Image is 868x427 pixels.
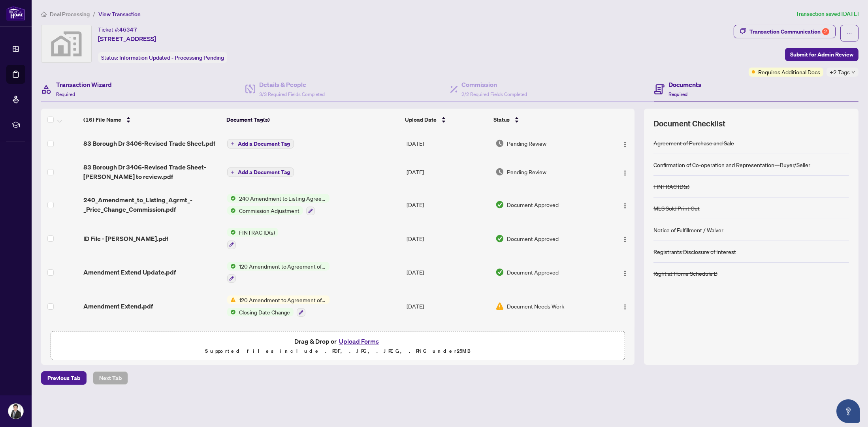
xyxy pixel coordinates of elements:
[653,160,810,169] div: Confirmation of Co-operation and Representation—Buyer/Seller
[403,156,492,188] td: [DATE]
[231,170,235,174] span: plus
[51,331,625,361] span: Drag & Drop orUpload FormsSupported files include .PDF, .JPG, .JPEG, .PNG under25MB
[223,109,402,131] th: Document Tag(s)
[227,167,294,177] button: Add a Document Tag
[622,236,628,243] img: Logo
[236,206,303,215] span: Commission Adjustment
[622,270,628,277] img: Logo
[403,188,492,222] td: [DATE]
[758,68,820,76] span: Requires Additional Docs
[236,228,278,237] span: FINTRAC ID(s)
[83,301,153,311] span: Amendment Extend.pdf
[56,346,620,356] p: Supported files include .PDF, .JPG, .JPEG, .PNG under 25 MB
[507,167,547,176] span: Pending Review
[653,247,736,256] div: Registrants Disclosure of Interest
[462,80,527,89] h4: Commission
[238,141,290,147] span: Add a Document Tag
[836,399,860,423] button: Open asap
[41,11,47,17] span: home
[80,109,223,131] th: (16) File Name
[622,304,628,310] img: Logo
[403,256,492,290] td: [DATE]
[8,404,23,419] img: Profile Icon
[119,54,224,61] span: Information Updated - Processing Pending
[227,167,294,177] button: Add a Document Tag
[236,194,330,203] span: 240 Amendment to Listing Agreement - Authority to Offer for Sale Price Change/Extension/Amendment(s)
[236,295,330,304] span: 120 Amendment to Agreement of Purchase and Sale
[653,226,723,234] div: Notice of Fulfillment / Waiver
[227,228,236,237] img: Status Icon
[619,266,631,278] button: Logo
[507,302,565,310] span: Document Needs Work
[83,162,220,181] span: 83 Borough Dr 3406-Revised Trade Sheet-[PERSON_NAME] to review.pdf
[507,200,559,209] span: Document Approved
[493,115,510,124] span: Status
[495,139,504,148] img: Document Status
[227,194,330,215] button: Status Icon240 Amendment to Listing Agreement - Authority to Offer for Sale Price Change/Extensio...
[622,203,628,209] img: Logo
[119,26,137,33] span: 46347
[259,80,325,89] h4: Details & People
[227,262,236,271] img: Status Icon
[796,9,859,19] article: Transaction saved [DATE]
[83,267,176,277] span: Amendment Extend Update.pdf
[93,9,95,19] li: /
[47,372,80,384] span: Previous Tab
[653,118,725,129] span: Document Checklist
[507,268,559,277] span: Document Approved
[790,48,853,61] span: Submit for Admin Review
[41,371,87,385] button: Previous Tab
[227,228,278,249] button: Status IconFINTRAC ID(s)
[227,194,236,203] img: Status Icon
[98,34,156,43] span: [STREET_ADDRESS]
[653,204,700,213] div: MLS Sold Print Out
[622,170,628,176] img: Logo
[822,28,829,35] div: 2
[236,308,294,316] span: Closing Date Change
[495,167,504,176] img: Document Status
[619,232,631,245] button: Logo
[405,115,437,124] span: Upload Date
[619,300,631,312] button: Logo
[337,336,381,346] button: Upload Forms
[227,308,236,316] img: Status Icon
[98,52,227,63] div: Status:
[227,139,294,149] button: Add a Document Tag
[495,234,504,243] img: Document Status
[227,206,236,215] img: Status Icon
[622,141,628,148] img: Logo
[402,109,490,131] th: Upload Date
[785,48,859,61] button: Submit for Admin Review
[83,139,215,148] span: 83 Borough Dr 3406-Revised Trade Sheet.pdf
[231,142,235,146] span: plus
[83,195,220,214] span: 240_Amendment_to_Listing_Agrmt_-_Price_Change_Commission.pdf
[653,139,734,147] div: Agreement of Purchase and Sale
[749,25,829,38] div: Transaction Communication
[851,70,855,74] span: down
[668,80,701,89] h4: Documents
[619,166,631,178] button: Logo
[259,91,325,97] span: 3/3 Required Fields Completed
[403,323,492,357] td: [DATE]
[495,200,504,209] img: Document Status
[98,11,141,18] span: View Transaction
[83,234,168,243] span: ID File - [PERSON_NAME].pdf
[93,371,128,385] button: Next Tab
[227,139,294,149] button: Add a Document Tag
[619,198,631,211] button: Logo
[227,262,330,283] button: Status Icon120 Amendment to Agreement of Purchase and Sale
[227,295,236,304] img: Status Icon
[830,68,850,77] span: +2 Tags
[236,262,330,271] span: 120 Amendment to Agreement of Purchase and Sale
[462,91,527,97] span: 2/2 Required Fields Completed
[653,269,717,278] div: Right at Home Schedule B
[403,222,492,256] td: [DATE]
[50,11,90,18] span: Deal Processing
[490,109,601,131] th: Status
[98,25,137,34] div: Ticket #:
[507,139,547,148] span: Pending Review
[227,295,330,317] button: Status Icon120 Amendment to Agreement of Purchase and SaleStatus IconClosing Date Change
[847,30,852,36] span: ellipsis
[403,289,492,323] td: [DATE]
[507,234,559,243] span: Document Approved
